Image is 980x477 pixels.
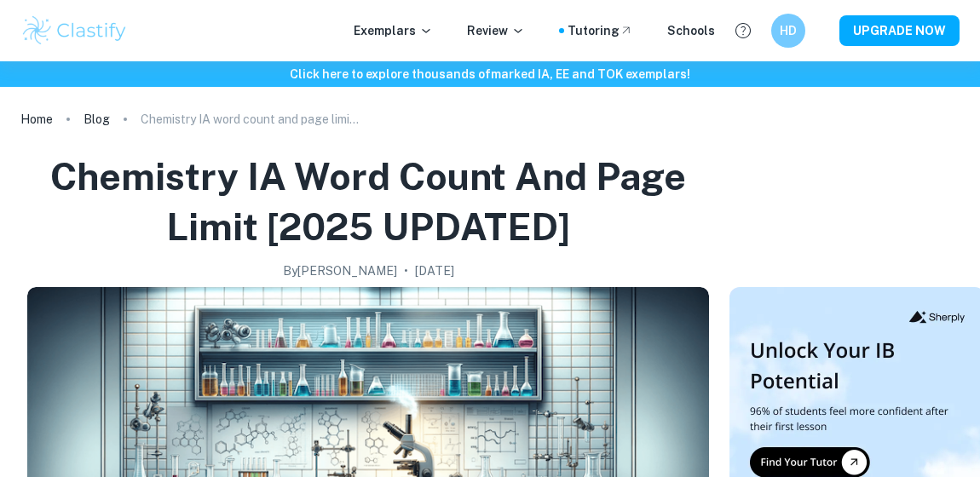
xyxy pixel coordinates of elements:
[20,14,129,48] img: Clastify logo
[404,261,408,280] p: •
[415,261,454,280] h2: [DATE]
[568,21,633,40] a: Tutoring
[667,21,715,40] a: Schools
[27,152,709,251] h1: Chemistry IA word count and page limit [2025 UPDATED]
[354,21,433,40] p: Exemplars
[141,110,362,129] p: Chemistry IA word count and page limit [2025 UPDATED]
[283,261,397,280] h2: By [PERSON_NAME]
[84,107,110,131] a: Blog
[467,21,525,40] p: Review
[729,16,758,45] button: Help and Feedback
[839,15,960,46] button: UPGRADE NOW
[3,65,977,83] h6: Click here to explore thousands of marked IA, EE and TOK exemplars !
[771,14,805,48] button: HD
[779,21,798,40] h6: HD
[20,107,53,131] a: Home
